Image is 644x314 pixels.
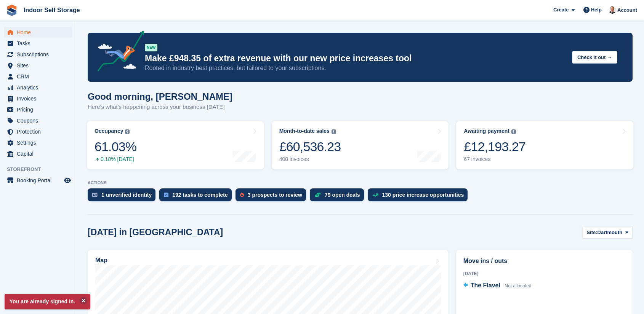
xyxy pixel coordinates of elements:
a: menu [4,38,72,49]
img: icon-info-grey-7440780725fd019a000dd9b08b2336e03edf1995a4989e88bcd33f0948082b44.svg [332,129,336,134]
div: [DATE] [463,270,625,277]
span: Booking Portal [17,175,62,186]
div: Occupancy [95,128,123,134]
div: NEW [145,44,157,51]
a: 192 tasks to complete [159,188,235,205]
span: Sites [17,60,62,71]
img: price-adjustments-announcement-icon-8257ccfd72463d97f412b2fc003d46551f7dbcb40ab6d574587a9cd5c0d94... [91,31,144,74]
img: Tim Bishop [609,6,616,14]
div: 400 invoices [279,156,341,163]
span: The Flavel [471,282,500,288]
div: 67 invoices [464,156,525,163]
a: menu [4,126,72,137]
img: deal-1b604bf984904fb50ccaf53a9ad4b4a5d6e5aea283cecdc64d6e3604feb123c2.svg [314,192,321,198]
p: Here's what's happening across your business [DATE] [88,103,232,112]
a: menu [4,93,72,104]
a: menu [4,82,72,93]
span: Capital [17,148,62,159]
span: Create [553,6,569,14]
div: 3 prospects to review [248,192,302,198]
a: menu [4,49,72,60]
span: Protection [17,126,62,137]
a: The Flavel Not allocated [463,281,532,291]
a: 1 unverified identity [88,188,159,205]
h1: Good morning, [PERSON_NAME] [88,91,232,102]
img: prospect-51fa495bee0391a8d652442698ab0144808aea92771e9ea1ae160a38d050c398.svg [240,193,244,197]
span: Pricing [17,104,62,115]
span: Subscriptions [17,49,62,60]
a: menu [4,27,72,38]
span: Home [17,27,62,38]
h2: Move ins / outs [463,257,625,266]
img: price_increase_opportunities-93ffe204e8149a01c8c9dc8f82e8f89637d9d84a8eef4429ea346261dce0b2c0.svg [372,193,378,197]
span: Tasks [17,38,62,49]
p: ACTIONS [88,180,633,185]
button: Check it out → [572,51,617,64]
p: Make £948.35 of extra revenue with our new price increases tool [145,53,566,64]
img: icon-info-grey-7440780725fd019a000dd9b08b2336e03edf1995a4989e88bcd33f0948082b44.svg [511,129,516,134]
span: Site: [586,229,597,236]
h2: Map [95,257,107,264]
button: Site: Dartmouth [582,226,633,239]
p: You are already signed in. [5,294,90,309]
span: Invoices [17,93,62,104]
span: Analytics [17,82,62,93]
a: menu [4,71,72,82]
div: 0.18% [DATE] [95,156,136,163]
img: task-75834270c22a3079a89374b754ae025e5fb1db73e45f91037f5363f120a921f8.svg [164,193,168,197]
a: menu [4,60,72,71]
div: 130 price increase opportunities [382,192,464,198]
a: Awaiting payment £12,193.27 67 invoices [456,121,633,169]
span: Help [591,6,602,14]
a: menu [4,104,72,115]
span: Account [617,6,637,14]
span: Settings [17,137,62,148]
span: Not allocated [505,283,531,288]
div: £12,193.27 [464,139,525,155]
div: Awaiting payment [464,128,509,134]
img: icon-info-grey-7440780725fd019a000dd9b08b2336e03edf1995a4989e88bcd33f0948082b44.svg [125,129,130,134]
div: Month-to-date sales [279,128,330,134]
div: 79 open deals [325,192,360,198]
a: Month-to-date sales £60,536.23 400 invoices [272,121,449,169]
a: 3 prospects to review [235,188,310,205]
span: Coupons [17,115,62,126]
img: verify_identity-adf6edd0f0f0b5bbfe63781bf79b02c33cf7c696d77639b501bdc392416b5a36.svg [92,193,98,197]
a: menu [4,175,72,186]
p: Rooted in industry best practices, but tailored to your subscriptions. [145,64,566,72]
a: menu [4,137,72,148]
a: Preview store [63,176,72,185]
h2: [DATE] in [GEOGRAPHIC_DATA] [88,227,223,237]
a: Indoor Self Storage [21,4,83,16]
div: £60,536.23 [279,139,341,155]
span: Storefront [7,166,76,173]
div: 192 tasks to complete [172,192,228,198]
div: 1 unverified identity [101,192,152,198]
span: CRM [17,71,62,82]
a: Occupancy 61.03% 0.18% [DATE] [87,121,264,169]
a: menu [4,148,72,159]
img: stora-icon-8386f47178a22dfd0bd8f6a31ec36ba5ce8667c1dd55bd0f319d3a0aa187defe.svg [6,5,18,16]
div: 61.03% [95,139,136,155]
a: 130 price increase opportunities [368,188,472,205]
span: Dartmouth [598,229,623,236]
a: 79 open deals [310,188,368,205]
a: menu [4,115,72,126]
